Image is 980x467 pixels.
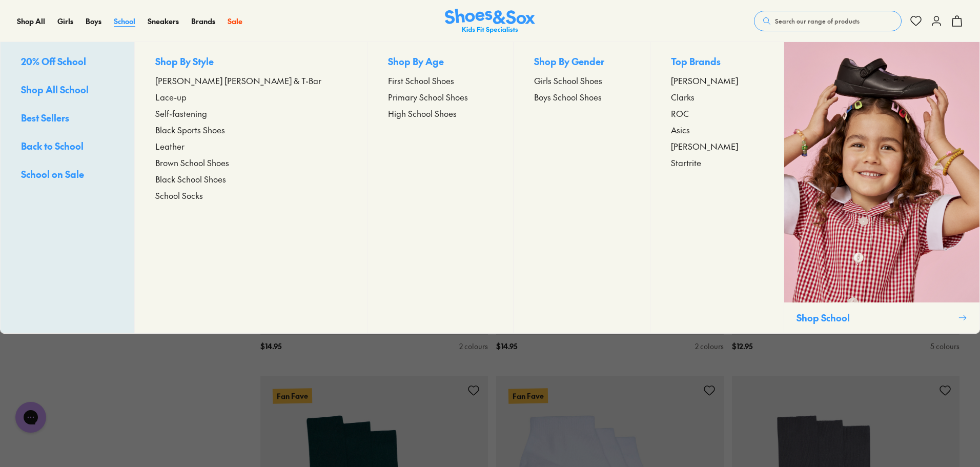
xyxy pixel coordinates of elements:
[155,91,187,103] span: Lace-up
[534,74,602,87] span: Girls School Shoes
[534,74,629,87] a: Girls School Shoes
[534,54,629,70] p: Shop By Gender
[155,74,321,87] span: [PERSON_NAME] [PERSON_NAME] & T-Bar
[148,16,179,27] a: Sneakers
[260,341,281,352] span: $ 14.95
[671,124,763,136] a: Asics
[21,54,114,70] a: 20% Off School
[671,156,763,169] a: Startrite
[445,9,535,34] img: SNS_Logo_Responsive.svg
[114,16,135,27] a: School
[445,9,535,34] a: Shoes & Sox
[191,16,215,27] a: Brands
[496,341,517,352] span: $ 14.95
[155,189,346,201] a: School Socks
[671,54,763,70] p: Top Brands
[671,74,763,87] a: [PERSON_NAME]
[155,140,185,152] span: Leather
[155,156,346,169] a: Brown School Shoes
[21,168,84,180] span: School on Sale
[388,107,493,119] a: High School Shoes
[732,341,752,352] span: $ 12.95
[155,140,346,152] a: Leather
[534,91,602,103] span: Boys School Shoes
[459,341,488,352] div: 2 colours
[17,16,45,27] a: Shop All
[21,83,89,96] span: Shop All School
[784,42,979,302] img: SNS_10_2.png
[388,54,493,70] p: Shop By Age
[155,124,346,136] a: Black Sports Shoes
[21,139,84,152] span: Back to School
[155,91,346,103] a: Lace-up
[671,91,695,103] span: Clarks
[775,16,860,26] span: Search our range of products
[21,111,69,124] span: Best Sellers
[155,156,229,169] span: Brown School Shoes
[671,140,738,152] span: [PERSON_NAME]
[508,388,548,403] p: Fan Fave
[671,140,763,152] a: [PERSON_NAME]
[10,398,51,436] iframe: Gorgias live chat messenger
[21,83,114,98] a: Shop All School
[21,111,114,127] a: Best Sellers
[155,74,346,87] a: [PERSON_NAME] [PERSON_NAME] & T-Bar
[155,173,226,185] span: Black School Shoes
[695,341,724,352] div: 2 colours
[21,139,114,155] a: Back to School
[671,156,701,169] span: Startrite
[155,124,225,136] span: Black Sports Shoes
[86,16,101,27] a: Boys
[388,91,493,103] a: Primary School Shoes
[534,91,629,103] a: Boys School Shoes
[388,74,493,87] a: First School Shoes
[228,16,242,27] a: Sale
[671,91,763,103] a: Clarks
[671,124,690,136] span: Asics
[671,107,689,119] span: ROC
[155,107,346,119] a: Self-fastening
[754,11,902,31] button: Search our range of products
[155,107,207,119] span: Self-fastening
[930,341,959,352] div: 5 colours
[784,42,979,333] a: Shop School
[155,189,203,201] span: School Socks
[21,55,86,68] span: 20% Off School
[155,54,346,70] p: Shop By Style
[388,91,468,103] span: Primary School Shoes
[671,107,763,119] a: ROC
[57,16,73,27] a: Girls
[155,173,346,185] a: Black School Shoes
[797,311,954,324] p: Shop School
[671,74,738,87] span: [PERSON_NAME]
[388,107,457,119] span: High School Shoes
[273,388,312,403] p: Fan Fave
[388,74,454,87] span: First School Shoes
[21,167,114,183] a: School on Sale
